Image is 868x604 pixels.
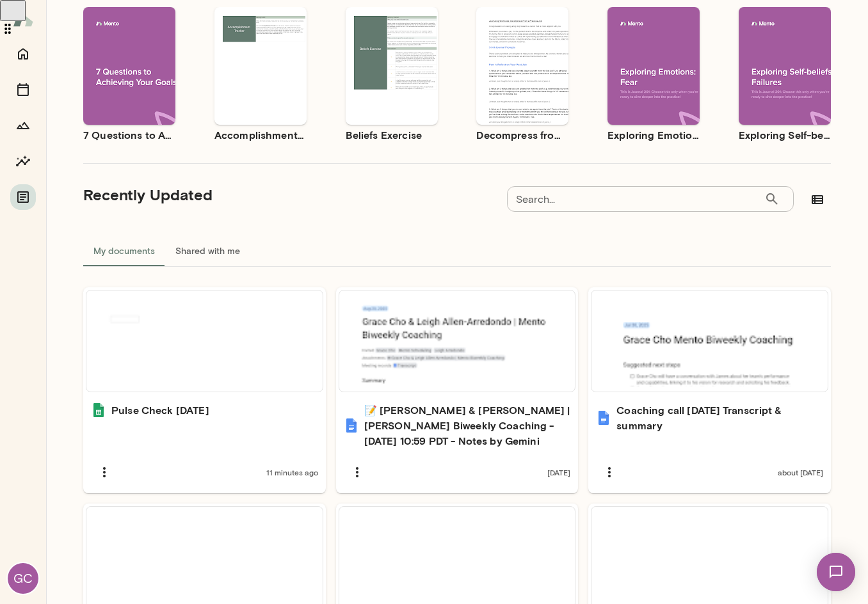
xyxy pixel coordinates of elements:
[111,402,209,418] h6: Pulse Check [DATE]
[607,127,700,143] h6: Exploring Emotions: Fear
[596,410,611,425] img: Coaching call 2025-07-30 Transcript & summary
[739,127,831,143] h6: Exploring Self-beliefs: Failures
[214,127,307,143] h6: Accomplishment Tracker
[266,467,318,477] span: 11 minutes ago
[10,184,36,210] button: Documents
[344,418,359,433] img: 📝 Grace Cho & Leigh Allen-Arredondo | Mento Biweekly Coaching - 2025/08/20 10:59 PDT - Notes by G...
[83,235,165,266] button: My documents
[346,127,438,143] h6: Beliefs Exercise
[10,77,36,102] button: Sessions
[10,41,36,67] button: Home
[10,148,36,174] button: Insights
[165,235,250,266] button: Shared with me
[83,235,831,266] div: documents tabs
[547,467,570,477] span: [DATE]
[778,467,823,477] span: about [DATE]
[8,563,38,594] div: GC
[476,127,568,143] h6: Decompress from a Job
[616,402,823,433] h6: Coaching call [DATE] Transcript & summary
[10,113,36,138] button: Growth Plan
[364,402,571,449] h6: 📝 [PERSON_NAME] & [PERSON_NAME] | [PERSON_NAME] Biweekly Coaching - [DATE] 10:59 PDT - Notes by G...
[83,184,213,205] h5: Recently Updated
[91,402,106,418] img: Pulse Check Aug 2025
[83,127,175,143] h6: 7 Questions to Achieving Your Goals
